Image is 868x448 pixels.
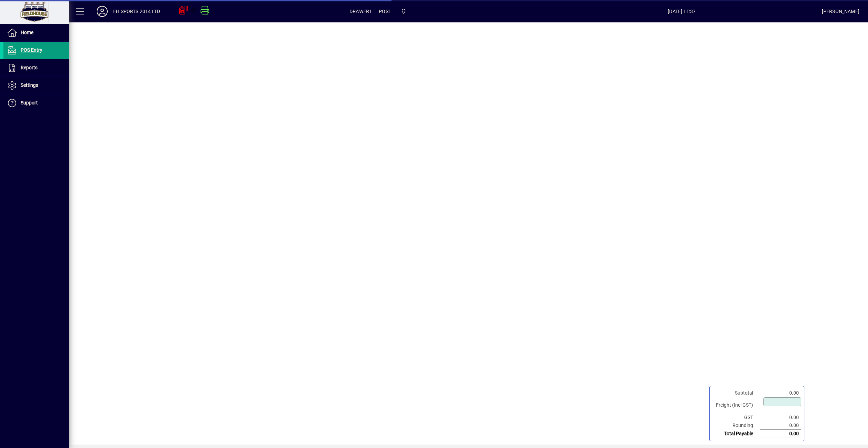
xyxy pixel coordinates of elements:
[3,24,69,41] a: Home
[822,6,859,17] div: [PERSON_NAME]
[21,100,38,105] span: Support
[21,30,33,35] span: Home
[21,47,42,53] span: POS Entry
[3,77,69,94] a: Settings
[379,6,391,17] span: POS1
[760,430,801,438] td: 0.00
[3,59,69,77] a: Reports
[113,6,160,17] div: FH SPORTS 2014 LTD
[350,6,372,17] span: DRAWER1
[712,389,760,397] td: Subtotal
[21,65,37,70] span: Reports
[712,414,760,421] td: GST
[712,397,760,414] td: Freight (Incl GST)
[542,6,822,17] span: [DATE] 11:37
[3,94,69,112] a: Support
[712,430,760,438] td: Total Payable
[760,421,801,430] td: 0.00
[760,389,801,397] td: 0.00
[91,5,113,18] button: Profile
[712,421,760,430] td: Rounding
[760,414,801,421] td: 0.00
[21,82,38,88] span: Settings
